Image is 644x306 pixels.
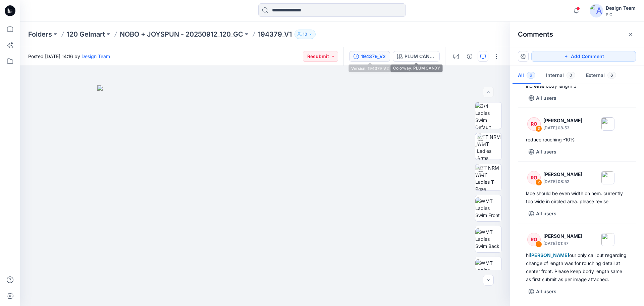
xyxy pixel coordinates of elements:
[526,136,628,144] div: reduce rouching -10%
[543,125,582,131] p: [DATE] 08:53
[535,125,542,132] div: 3
[530,252,569,258] span: [PERSON_NAME]
[536,148,556,156] p: All users
[543,240,582,247] p: [DATE] 01:47
[606,4,636,12] div: Design Team
[349,51,390,62] button: 194379_V2
[590,4,603,17] img: avatar
[475,198,501,219] img: WMT Ladies Swim Front
[477,133,501,160] img: TT NRM WMT Ladies Arms Down
[527,171,541,184] div: RO
[405,53,435,60] div: PLUM CANDY
[258,30,292,39] p: 194379_V1
[526,189,628,206] div: lace should be even width on hem. currently too wide in circled area. please revise
[28,30,52,39] a: Folders
[475,228,501,250] img: WMT Ladies Swim Back
[526,286,559,297] button: All users
[464,51,475,62] button: Details
[606,12,636,17] div: PIC
[67,30,105,39] a: 120 Gelmart
[120,30,243,39] a: NOBO + JOYSPUN - 20250912_120_GC
[567,72,575,79] span: 0
[581,67,622,84] button: External
[361,53,386,60] div: 194379_V2
[518,30,553,38] h2: Comments
[294,30,316,39] button: 10
[535,179,542,186] div: 2
[543,232,582,240] p: [PERSON_NAME]
[82,53,110,59] a: Design Team
[526,93,559,103] button: All users
[475,164,501,190] img: TT NRM WMT Ladies T-Pose
[543,178,582,185] p: [DATE] 08:52
[526,208,559,219] button: All users
[303,31,307,38] p: 10
[543,117,582,125] p: [PERSON_NAME]
[475,259,501,280] img: WMT Ladies Swim Left
[527,72,535,79] span: 6
[526,251,628,283] div: hi our only call out regarding change of length was for rouching detail at center front. Please k...
[513,67,541,84] button: All
[536,288,556,296] p: All users
[475,102,501,129] img: 3/4 Ladies Swim Default
[536,210,556,218] p: All users
[527,117,541,131] div: RO
[543,170,582,178] p: [PERSON_NAME]
[28,53,110,60] span: Posted [DATE] 14:16 by
[526,82,628,90] div: increase body length 3"
[531,51,636,62] button: Add Comment
[527,233,541,246] div: RO
[607,72,616,79] span: 6
[393,51,440,62] button: PLUM CANDY
[526,146,559,157] button: All users
[535,241,542,248] div: 1
[541,67,581,84] button: Internal
[536,94,556,102] p: All users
